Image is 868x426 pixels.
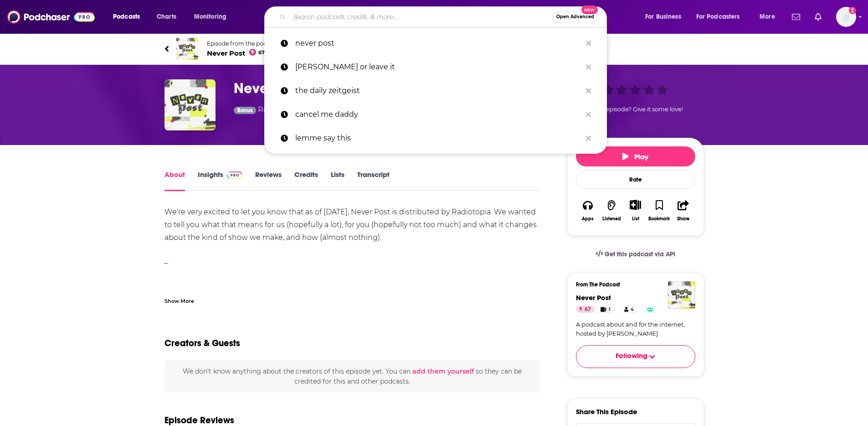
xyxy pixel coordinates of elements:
[164,170,185,191] a: About
[151,10,182,24] a: Charts
[576,293,611,302] a: Never Post
[176,38,198,60] img: Never Post
[412,368,474,375] button: add them yourself
[631,305,634,314] span: 4
[609,305,611,314] span: 1
[671,194,695,227] button: Share
[620,306,638,313] a: 4
[632,216,639,222] div: List
[690,10,753,24] button: open menu
[7,8,95,26] img: Podchaser - Follow, Share and Rate Podcasts
[600,194,623,227] button: Listened
[164,415,234,426] h3: Episode Reviews
[258,51,265,55] span: 67
[113,10,140,23] span: Podcasts
[357,170,390,191] a: Transcript
[207,49,278,57] span: Never Post
[696,10,740,23] span: For Podcasters
[183,367,522,385] span: We don't know anything about the creators of this episode yet . You can so they can be credited f...
[753,10,786,24] button: open menu
[331,170,344,191] a: Lists
[648,216,670,222] div: Bookmark
[596,306,614,313] a: 1
[836,7,856,27] button: Show profile menu
[164,338,240,349] h2: Creators & Guests
[788,9,804,25] a: Show notifications dropdown
[602,216,621,222] div: Listened
[576,407,637,416] h3: Share This Episode
[811,9,825,25] a: Show notifications dropdown
[647,194,671,227] button: Bookmark
[198,170,243,191] a: InsightsPodchaser Pro
[576,194,600,227] button: Apps
[164,38,704,60] a: Never PostEpisode from the podcastNever Post67
[585,305,591,314] span: 67
[289,10,552,24] input: Search podcasts, credits, & more...
[605,250,675,258] span: Get this podcast via API
[622,152,648,161] span: Play
[264,55,607,79] a: [PERSON_NAME] or leave it
[556,15,594,19] span: Open Advanced
[677,216,689,222] div: Share
[264,126,607,150] a: lemme say this
[760,10,775,23] span: More
[273,6,616,27] div: Search podcasts, credits, & more...
[107,10,152,24] button: open menu
[588,243,683,265] a: Get this podcast via API
[639,10,693,24] button: open menu
[295,31,581,55] p: never post
[581,5,598,14] span: New
[234,104,316,117] div: Released [DATE]
[576,306,595,313] a: 67
[234,79,553,97] h1: Never Post is joining Radiotopia
[294,170,318,191] a: Credits
[668,281,695,309] img: Never Post
[576,146,695,166] button: Play
[836,7,856,27] img: User Profile
[194,10,226,23] span: Monitoring
[576,320,695,338] a: A podcast about and for the internet, hosted by [PERSON_NAME]
[836,7,856,27] span: Logged in as heidiv
[295,126,581,150] p: lemme say this
[157,10,176,23] span: Charts
[295,79,581,103] p: the daily zeitgeist
[576,281,688,288] h3: From The Podcast
[237,108,252,113] span: Bonus
[255,170,282,191] a: Reviews
[849,7,856,14] svg: Add a profile image
[576,170,695,189] div: Rate
[207,40,278,47] span: Episode from the podcast
[295,103,581,126] p: cancel me daddy
[623,194,647,227] div: Show More ButtonList
[295,55,581,79] p: lovett or leave it
[164,79,216,130] img: Never Post is joining Radiotopia
[576,345,695,368] button: Following
[264,103,607,126] a: cancel me daddy
[264,31,607,55] a: never post
[626,200,645,210] button: Show More Button
[588,106,683,113] span: Good episode? Give it some love!
[227,171,243,179] img: Podchaser Pro
[582,216,594,222] div: Apps
[645,10,681,23] span: For Business
[616,351,647,363] span: Following
[264,79,607,103] a: the daily zeitgeist
[552,11,598,22] button: Open AdvancedNew
[188,10,238,24] button: open menu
